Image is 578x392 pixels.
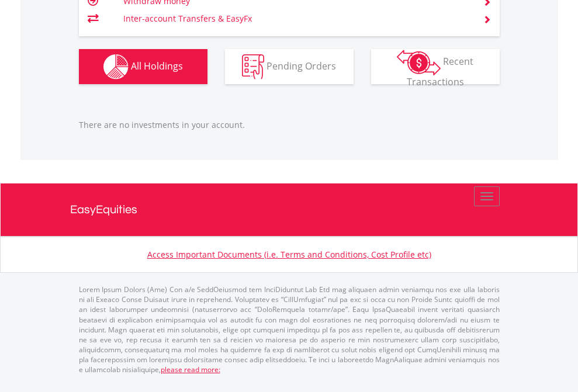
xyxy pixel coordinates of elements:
[79,119,500,131] p: There are no investments in your account.
[266,59,336,72] span: Pending Orders
[371,49,500,84] button: Recent Transactions
[131,59,183,72] span: All Holdings
[225,49,354,84] button: Pending Orders
[242,54,264,79] img: pending_instructions-wht.png
[79,285,500,374] p: Lorem Ipsum Dolors (Ame) Con a/e SeddOeiusmod tem InciDiduntut Lab Etd mag aliquaen admin veniamq...
[123,10,469,27] td: Inter-account Transfers & EasyFx
[147,249,431,260] a: Access Important Documents (i.e. Terms and Conditions, Cost Profile etc)
[103,54,129,79] img: holdings-wht.png
[70,183,508,236] a: EasyEquities
[397,50,441,75] img: transactions-zar-wht.png
[161,365,220,374] a: please read more:
[79,49,207,84] button: All Holdings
